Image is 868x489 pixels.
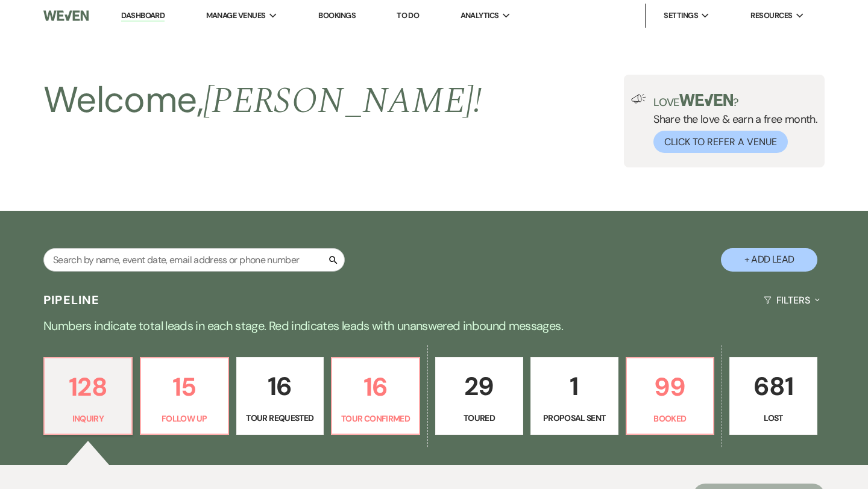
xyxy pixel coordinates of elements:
[626,357,715,435] a: 99Booked
[729,357,817,435] a: 681Lost
[52,367,124,407] p: 128
[339,367,412,407] p: 16
[653,94,817,108] p: Love ?
[140,357,229,435] a: 15Follow Up
[721,248,817,272] button: + Add Lead
[203,73,482,129] span: [PERSON_NAME] !
[397,10,419,20] a: To Do
[737,411,810,425] p: Lost
[634,412,706,425] p: Booked
[236,357,324,435] a: 16Tour Requested
[244,411,316,425] p: Tour Requested
[679,94,733,106] img: weven-logo-green.svg
[759,284,825,316] button: Filters
[461,10,499,22] span: Analytics
[244,366,316,406] p: 16
[121,10,165,22] a: Dashboard
[43,3,89,28] img: Weven Logo
[538,366,611,406] p: 1
[43,75,482,126] h2: Welcome,
[653,131,788,153] button: Click to Refer a Venue
[538,411,611,425] p: Proposal Sent
[750,10,792,22] span: Resources
[43,357,133,435] a: 128Inquiry
[43,291,100,308] h3: Pipeline
[52,412,124,425] p: Inquiry
[664,10,698,22] span: Settings
[646,94,817,153] div: Share the love & earn a free month.
[435,357,523,435] a: 29Toured
[148,367,221,407] p: 15
[43,248,345,272] input: Search by name, event date, email address or phone number
[339,412,412,425] p: Tour Confirmed
[631,94,646,104] img: loud-speaker-illustration.svg
[737,366,810,406] p: 681
[530,357,618,435] a: 1Proposal Sent
[443,366,515,406] p: 29
[634,367,706,407] p: 99
[318,10,356,20] a: Bookings
[206,10,266,22] span: Manage Venues
[443,411,515,425] p: Toured
[148,412,221,425] p: Follow Up
[331,357,420,435] a: 16Tour Confirmed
